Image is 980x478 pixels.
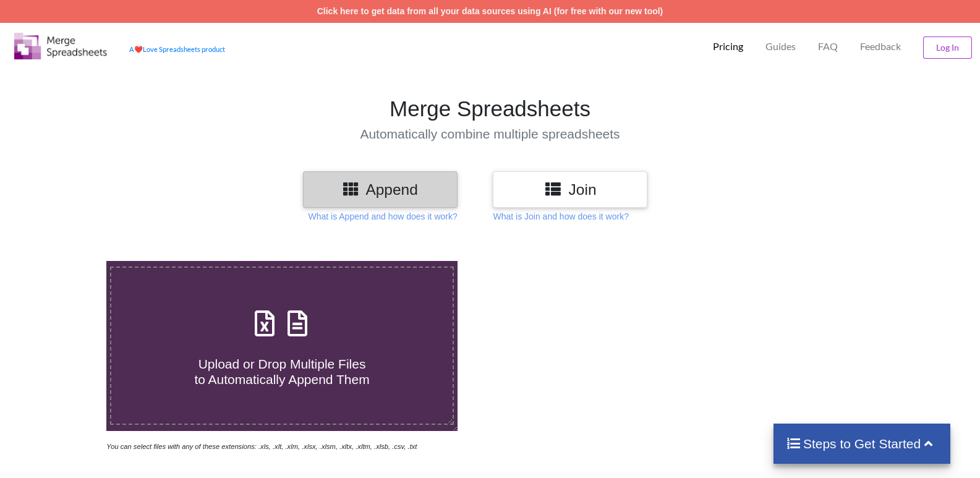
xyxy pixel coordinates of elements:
[194,357,369,386] span: Upload or Drop Multiple Files to Automatically Append Them
[134,45,143,53] span: heart
[765,40,796,53] p: Guides
[860,41,901,51] span: Feedback
[312,181,448,198] h3: Append
[818,40,838,53] p: FAQ
[713,40,743,53] p: Pricing
[502,181,638,198] h3: Join
[14,33,107,59] img: Logo.png
[106,443,417,450] i: You can select files with any of these extensions: .xls, .xlt, .xlm, .xlsx, .xlsm, .xltx, .xltm, ...
[129,45,225,53] a: AheartLove Spreadsheets product
[493,210,628,223] p: What is Join and how does it work?
[923,36,972,59] button: Log In
[308,210,457,223] p: What is Append and how does it work?
[786,436,939,451] h4: Steps to Get Started
[317,6,663,16] a: Click here to get data from all your data sources using AI (for free with our new tool)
